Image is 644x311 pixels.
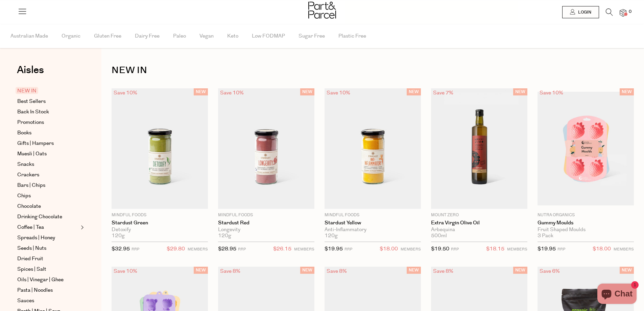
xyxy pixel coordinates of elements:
[112,212,208,218] p: Mindful Foods
[112,267,139,276] div: Save 10%
[218,227,314,233] div: Longevity
[294,247,314,252] small: MEMBERS
[17,276,79,284] a: Oils | Vinegar | Ghee
[17,150,79,158] a: Muesli | Oats
[112,233,125,239] span: 120g
[538,267,562,276] div: Save 6%
[17,181,79,190] a: Bars | Chips
[538,92,634,205] img: Gummy Moulds
[17,97,46,106] span: Best Sellers
[538,233,553,239] span: 3 Pack
[218,267,242,276] div: Save 8%
[538,245,556,252] span: $19.95
[17,276,64,284] span: Oils | Vinegar | Ghee
[173,24,186,48] span: Paleo
[325,220,421,226] a: Stardust Yellow
[17,297,79,305] a: Sauces
[112,220,208,226] a: Stardust Green
[308,2,336,19] img: Part&Parcel
[17,265,46,273] span: Spices | Salt
[620,267,634,274] span: NEW
[401,247,421,252] small: MEMBERS
[431,267,455,276] div: Save 8%
[112,227,208,233] div: Detoxify
[17,65,44,82] a: Aisles
[17,160,34,169] span: Snacks
[538,220,634,226] a: Gummy Moulds
[17,129,79,137] a: Books
[325,233,338,239] span: 120g
[576,9,591,15] span: Login
[218,233,231,239] span: 120g
[17,255,43,263] span: Dried Fruit
[431,220,527,226] a: Extra Virgin Olive Oil
[593,245,611,253] span: $18.00
[17,234,55,242] span: Spreads | Honey
[562,6,599,18] a: Login
[17,286,79,294] a: Pasta | Noodles
[218,245,236,252] span: $28.95
[10,24,48,48] span: Australian Made
[17,192,79,200] a: Chips
[620,88,634,95] span: NEW
[94,24,121,48] span: Gluten Free
[325,267,349,276] div: Save 8%
[132,247,139,252] small: RRP
[135,24,160,48] span: Dairy Free
[17,63,44,77] span: Aisles
[627,9,633,15] span: 0
[167,245,185,253] span: $29.80
[431,88,527,209] img: Extra Virgin Olive Oil
[407,88,421,95] span: NEW
[17,297,34,305] span: Sauces
[112,88,139,97] div: Save 10%
[17,118,44,127] span: Promotions
[218,212,314,218] p: Mindful Foods
[17,139,79,148] a: Gifts | Hampers
[17,202,41,210] span: Chocolate
[300,267,314,274] span: NEW
[17,223,44,231] span: Coffee | Tea
[17,118,79,127] a: Promotions
[199,24,214,48] span: Vegan
[17,108,49,116] span: Back In Stock
[325,227,421,233] div: Anti-Inflammatory
[538,227,634,233] div: Fruit Shaped Moulds
[17,244,46,252] span: Seeds | Nuts
[17,97,79,106] a: Best Sellers
[431,227,527,233] div: Arbequina
[112,63,634,78] h1: NEW IN
[16,87,38,94] span: NEW IN
[17,87,79,95] a: NEW IN
[273,245,291,253] span: $26.15
[557,247,565,252] small: RRP
[17,171,79,179] a: Crackers
[17,213,62,221] span: Drinking Chocolate
[17,181,45,190] span: Bars | Chips
[62,24,80,48] span: Organic
[17,234,79,242] a: Spreads | Honey
[17,286,53,294] span: Pasta | Noodles
[17,244,79,252] a: Seeds | Nuts
[538,212,634,218] p: Nutra Organics
[17,202,79,210] a: Chocolate
[188,247,208,252] small: MEMBERS
[344,247,352,252] small: RRP
[79,223,84,231] button: Expand/Collapse Coffee | Tea
[325,212,421,218] p: Mindful Foods
[252,24,285,48] span: Low FODMAP
[513,88,527,95] span: NEW
[325,88,421,209] img: Stardust Yellow
[300,88,314,95] span: NEW
[620,9,626,16] a: 0
[17,192,31,200] span: Chips
[17,129,31,137] span: Books
[194,267,208,274] span: NEW
[17,255,79,263] a: Dried Fruit
[218,88,246,97] div: Save 10%
[238,247,246,252] small: RRP
[431,88,455,97] div: Save 7%
[17,171,39,179] span: Crackers
[325,88,352,97] div: Save 10%
[17,150,47,158] span: Muesli | Oats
